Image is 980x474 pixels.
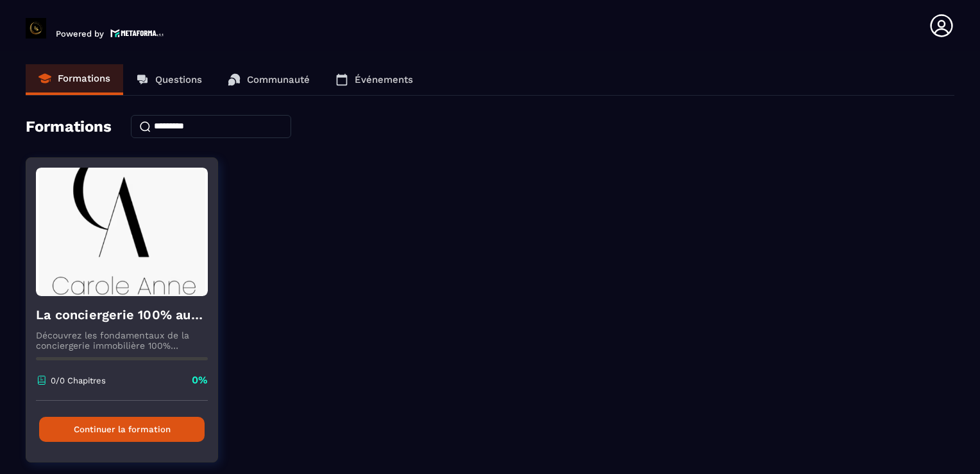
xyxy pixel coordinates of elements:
p: Événements [355,74,413,85]
a: Communauté [215,64,323,95]
h4: Formations [26,118,112,136]
button: Continuer la formation [39,417,205,442]
a: Événements [323,64,426,95]
img: logo-branding [26,18,46,39]
p: Powered by [56,29,104,39]
a: Formations [26,64,123,95]
p: Questions [155,74,202,85]
p: 0/0 Chapitres [51,376,106,385]
p: Formations [58,73,110,84]
p: Découvrez les fondamentaux de la conciergerie immobilière 100% automatisée. Cette formation est c... [36,330,208,351]
h4: La conciergerie 100% automatisée [36,306,208,324]
a: Questions [123,64,215,95]
img: formation-background [36,168,208,296]
img: logo [110,28,164,39]
p: 0% [192,373,208,387]
p: Communauté [247,74,310,85]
